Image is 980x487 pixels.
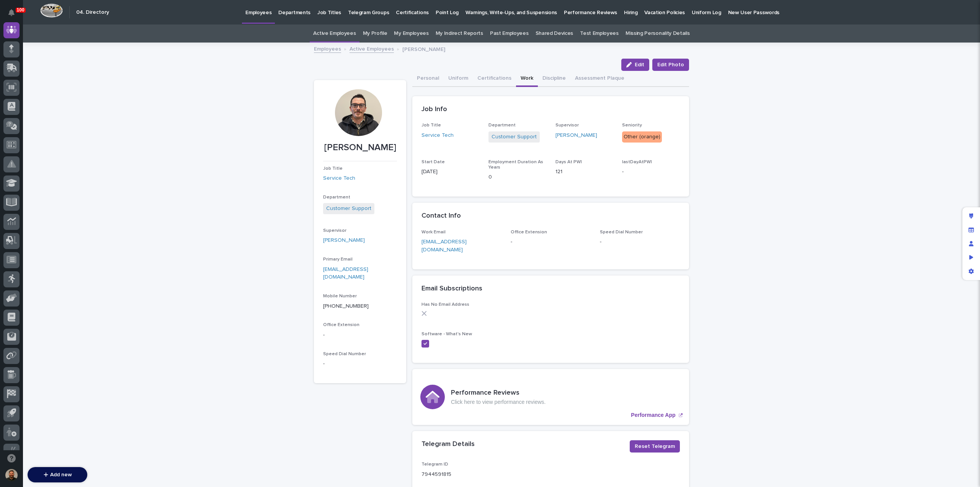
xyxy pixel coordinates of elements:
a: Employees [314,44,341,53]
p: - [622,168,680,176]
p: [DATE] [421,168,479,176]
span: Employment Duration As Years [488,160,543,170]
p: - [323,331,397,339]
h2: Telegram Details [421,440,475,449]
a: [EMAIL_ADDRESS][DOMAIN_NAME] [421,239,467,253]
p: 100 [17,7,24,13]
img: 1736555164131-43832dd5-751b-4058-ba23-39d91318e5a0 [8,85,21,99]
button: Reset Telegram [630,440,680,453]
a: Past Employees [490,25,529,43]
div: Other (orange) [622,131,662,143]
span: Office Extension [511,230,547,234]
img: Stacker [8,7,23,23]
button: Add new [28,467,87,482]
p: Click here to view performance reviews. [451,399,546,405]
p: 7944591815 [421,471,451,479]
a: Customer Support [326,205,371,213]
a: Service Tech [323,174,355,182]
p: Performance App [631,412,675,418]
span: Job Title [421,123,441,128]
a: 📖Help Docs [5,120,45,134]
h2: Job Info [421,105,447,114]
p: How can we help? [8,43,139,55]
span: Office Extension [323,323,359,327]
span: Seniority [622,123,642,128]
p: Welcome 👋 [8,30,139,43]
div: We're offline, we will be back soon! [26,93,107,99]
span: Pylon [76,142,93,148]
h2: 04. Directory [76,9,109,16]
button: Work [516,71,538,87]
div: Manage users [964,237,978,251]
span: Speed Dial Number [323,352,366,356]
a: [PERSON_NAME] [555,131,597,139]
button: Assessment Plaque [570,71,629,87]
button: Start new chat [130,87,139,97]
span: Speed Dial Number [600,230,643,234]
a: Customer Support [492,133,537,141]
span: Has No Email Address [421,302,469,307]
div: App settings [964,264,978,278]
div: Preview as [964,251,978,264]
span: Edit [635,62,644,67]
button: Personal [412,71,444,87]
a: Active Employees [313,25,356,43]
button: Edit [621,59,649,71]
span: Supervisor [323,228,346,233]
span: Software - What's New [421,332,472,336]
span: Department [323,195,350,200]
span: Department [488,123,516,128]
button: Notifications [3,5,20,21]
a: Test Employees [580,25,619,43]
p: - [511,238,591,246]
button: Uniform [444,71,473,87]
span: Edit Photo [657,61,684,69]
img: Workspace Logo [40,3,63,18]
span: Mobile Number [323,294,357,298]
p: - [600,238,680,246]
a: Powered byPylon [54,141,93,148]
a: [PERSON_NAME] [323,236,365,244]
button: Open support chat [3,450,20,466]
span: Telegram ID [421,462,448,467]
a: Missing Personality Details [626,25,690,43]
h2: Contact Info [421,212,461,220]
span: Help Docs [15,123,42,131]
h2: Email Subscriptions [421,285,482,293]
a: Active Employees [350,44,394,53]
p: [PERSON_NAME] [402,44,445,53]
button: Certifications [473,71,516,87]
a: My Profile [363,25,387,43]
a: My Indirect Reports [436,25,483,43]
div: Edit layout [964,209,978,223]
button: users-avatar [3,467,20,483]
a: [PHONE_NUMBER] [323,303,369,309]
div: Start new chat [26,85,126,93]
p: - [323,360,397,368]
div: Manage fields and data [964,223,978,237]
span: Work Email [421,230,446,234]
a: [EMAIL_ADDRESS][DOMAIN_NAME] [323,267,368,280]
span: Days At PWI [555,160,582,164]
div: 📖 [8,124,14,130]
button: Discipline [538,71,570,87]
span: Supervisor [555,123,579,128]
a: My Employees [394,25,428,43]
a: Performance App [412,369,689,425]
span: Job Title [323,166,343,171]
p: 0 [488,173,546,181]
div: Notifications100 [10,9,20,21]
p: [PERSON_NAME] [323,142,397,153]
h3: Performance Reviews [451,389,546,397]
button: Edit Photo [652,59,689,71]
p: 121 [555,168,613,176]
a: Service Tech [421,131,454,139]
a: Shared Devices [536,25,573,43]
span: Primary Email [323,257,353,262]
span: Reset Telegram [635,443,675,450]
span: Start Date [421,160,445,164]
span: lastDayAtPWI [622,160,652,164]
